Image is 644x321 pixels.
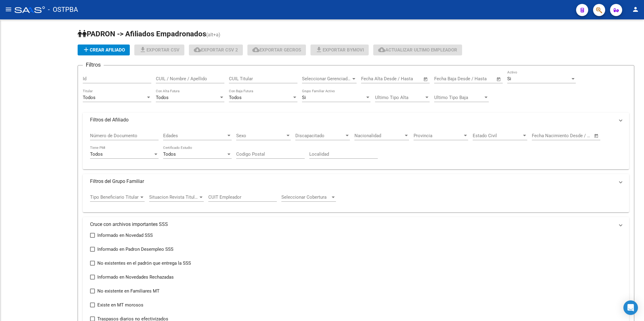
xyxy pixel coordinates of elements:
span: Todos [163,151,176,157]
input: Fecha fin [391,76,421,81]
span: Seleccionar Cobertura [281,194,330,200]
mat-expansion-panel-header: Filtros del Afiliado [83,113,629,127]
input: Fecha fin [562,133,591,138]
span: Estado Civil [473,133,522,138]
mat-expansion-panel-header: Filtros del Grupo Familiar [83,174,629,189]
span: Exportar CSV [139,47,179,53]
span: Actualizar ultimo Empleador [378,47,457,53]
span: Existe en MT morosos [97,301,143,309]
span: Exportar CSV 2 [194,47,238,53]
input: Fecha fin [464,76,494,81]
mat-icon: cloud_download [194,46,201,53]
button: Open calendar [422,76,429,83]
button: Open calendar [495,76,502,83]
mat-icon: add [82,46,90,53]
span: Situacion Revista Titular [149,194,198,200]
input: Fecha inicio [434,76,459,81]
span: - OSTPBA [48,3,78,16]
span: (alt+a) [206,32,220,38]
span: Exportar GECROS [252,47,301,53]
mat-icon: cloud_download [378,46,385,53]
span: Todos [229,95,242,100]
button: Exportar CSV [134,45,184,55]
button: Open calendar [593,132,600,139]
button: Exportar GECROS [247,45,306,55]
mat-icon: cloud_download [252,46,260,53]
span: Exportar Bymovi [315,47,364,53]
mat-icon: file_download [315,46,323,53]
input: Fecha inicio [361,76,386,81]
button: Exportar CSV 2 [189,45,243,55]
span: Todos [90,151,103,157]
mat-icon: file_download [139,46,146,53]
span: Ultimo Tipo Baja [434,95,483,100]
span: Nacionalidad [354,133,404,138]
input: Fecha inicio [532,133,556,138]
mat-icon: menu [5,6,12,13]
span: Todos [83,95,96,100]
div: Open Intercom Messenger [623,300,638,315]
span: No existentes en el padrón que entrega la SSS [97,260,191,267]
div: Filtros del Afiliado [83,127,629,170]
span: Discapacitado [295,133,344,138]
span: Si [507,76,511,81]
mat-panel-title: Filtros del Afiliado [90,117,615,123]
span: Provincia [414,133,463,138]
span: Todos [156,95,169,100]
mat-icon: person [632,6,639,13]
mat-panel-title: Cruce con archivos importantes SSS [90,221,615,228]
button: Exportar Bymovi [310,45,369,55]
span: Edades [163,133,226,138]
span: Informado en Novedades Rechazadas [97,273,174,281]
h3: Filtros [83,61,104,69]
div: Filtros del Grupo Familiar [83,189,629,212]
span: No existente en Familiares MT [97,287,159,295]
span: Informado en Novedad SSS [97,232,153,239]
span: Crear Afiliado [82,47,125,53]
span: Sexo [236,133,285,138]
span: Ultimo Tipo Alta [375,95,424,100]
span: Seleccionar Gerenciador [302,76,351,81]
mat-expansion-panel-header: Cruce con archivos importantes SSS [83,217,629,232]
span: Si [302,95,306,100]
button: Actualizar ultimo Empleador [373,45,462,55]
span: Tipo Beneficiario Titular [90,194,139,200]
mat-panel-title: Filtros del Grupo Familiar [90,178,615,185]
button: Crear Afiliado [78,45,130,55]
span: PADRON -> Afiliados Empadronados [78,30,206,38]
span: Informado en Padron Desempleo SSS [97,246,173,253]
